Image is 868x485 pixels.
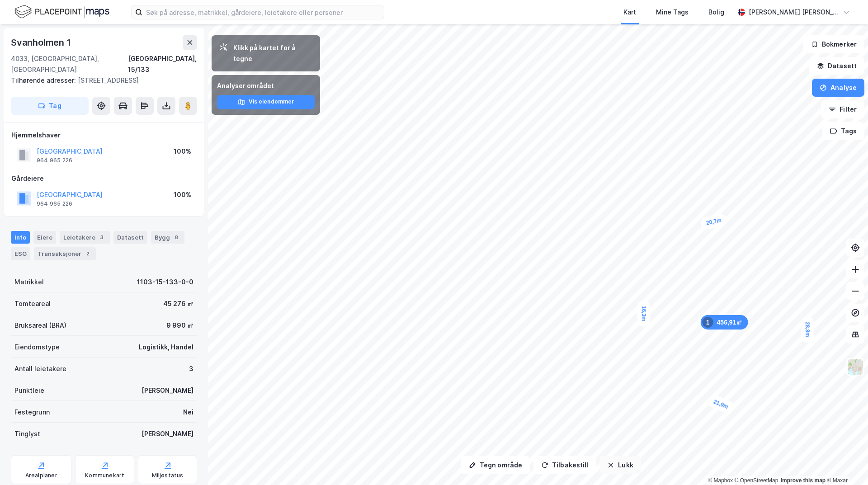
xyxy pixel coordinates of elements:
img: Z [847,358,864,376]
div: Antall leietakere [14,363,66,374]
div: [PERSON_NAME] [PERSON_NAME] [749,7,839,18]
div: Map marker [801,316,814,343]
div: 1 [703,317,713,328]
div: Map marker [637,301,651,327]
div: 964 965 226 [37,200,72,207]
div: Arealplaner [25,472,57,479]
div: Leietakere [60,231,110,244]
button: Tilbakestill [533,456,596,474]
button: Bokmerker [803,35,864,53]
button: Tag [11,97,89,115]
div: 1103-15-133-0-0 [137,277,193,287]
div: Transaksjoner [34,247,96,260]
div: ESG [11,247,30,260]
div: Gårdeiere [11,173,197,184]
div: 3 [189,363,193,374]
div: Bolig [708,7,724,18]
div: Mine Tags [656,7,689,18]
div: Klikk på kartet for å tegne [233,42,313,64]
div: Bruksareal (BRA) [14,320,66,331]
button: Vis eiendommer [217,95,315,109]
div: Logistikk, Handel [139,342,193,353]
div: Hjemmelshaver [11,130,197,141]
div: Eiere [33,231,56,244]
div: [STREET_ADDRESS] [11,75,190,86]
div: Kart [623,7,636,18]
input: Søk på adresse, matrikkel, gårdeiere, leietakere eller personer [142,5,384,19]
div: Map marker [700,213,728,231]
div: Tinglyst [14,428,40,439]
button: Filter [821,100,864,118]
div: 100% [174,189,191,200]
button: Tags [822,122,864,140]
div: Map marker [706,394,735,415]
div: Analyser området [217,80,315,91]
img: logo.f888ab2527a4732fd821a326f86c7f29.svg [14,4,109,20]
div: 3 [97,233,106,242]
div: 45 276 ㎡ [163,298,193,309]
button: Tegn område [461,456,530,474]
button: Datasett [809,57,864,75]
div: Punktleie [14,385,44,396]
a: Improve this map [781,477,826,484]
div: [PERSON_NAME] [142,385,193,396]
div: [GEOGRAPHIC_DATA], 15/133 [128,53,197,75]
div: Kontrollprogram for chat [823,442,868,485]
a: OpenStreetMap [735,477,778,484]
div: Info [11,231,30,244]
div: [PERSON_NAME] [142,428,193,439]
div: Tomteareal [14,298,51,309]
div: Matrikkel [14,277,44,287]
div: Svanholmen 1 [11,35,73,50]
iframe: Chat Widget [823,442,868,485]
div: 964 965 226 [37,157,72,164]
div: 100% [174,146,191,157]
button: Lukk [599,456,641,474]
a: Mapbox [708,477,733,484]
button: Analyse [812,79,864,97]
div: Kommunekart [85,472,124,479]
div: Bygg [151,231,184,244]
div: Miljøstatus [152,472,184,479]
div: Eiendomstype [14,342,60,353]
div: 2 [83,249,92,258]
div: Map marker [701,315,748,330]
div: Nei [183,407,193,418]
div: 8 [172,233,181,242]
div: Festegrunn [14,407,50,418]
div: 9 990 ㎡ [166,320,193,331]
span: Tilhørende adresser: [11,76,78,84]
div: 4033, [GEOGRAPHIC_DATA], [GEOGRAPHIC_DATA] [11,53,128,75]
div: Datasett [113,231,147,244]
